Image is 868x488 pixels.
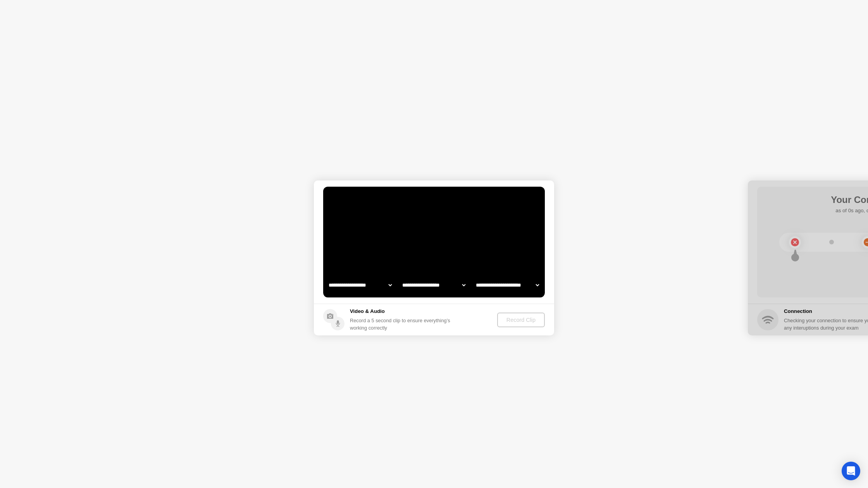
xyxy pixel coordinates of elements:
select: Available cameras [327,277,393,293]
div: Open Intercom Messenger [842,462,860,480]
h5: Video & Audio [350,308,453,315]
select: Available speakers [401,277,467,293]
div: Record a 5 second clip to ensure everything’s working correctly [350,317,453,332]
div: Record Clip [500,317,542,323]
select: Available microphones [474,277,541,293]
button: Record Clip [497,313,545,327]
